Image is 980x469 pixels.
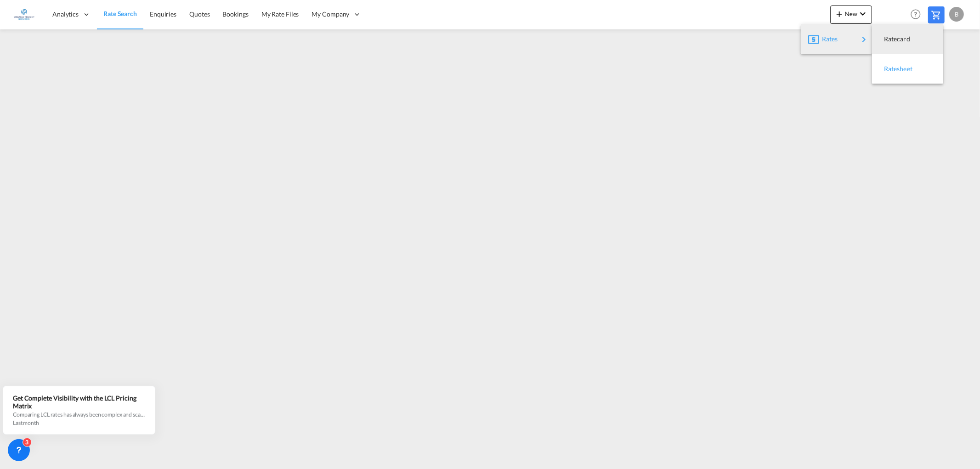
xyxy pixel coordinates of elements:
div: Ratesheet [879,57,936,80]
div: Ratecard [879,28,936,51]
md-icon: icon-chevron-right [859,34,870,45]
span: Ratesheet [884,60,894,78]
span: Rates [822,30,833,48]
span: Ratecard [884,30,894,48]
